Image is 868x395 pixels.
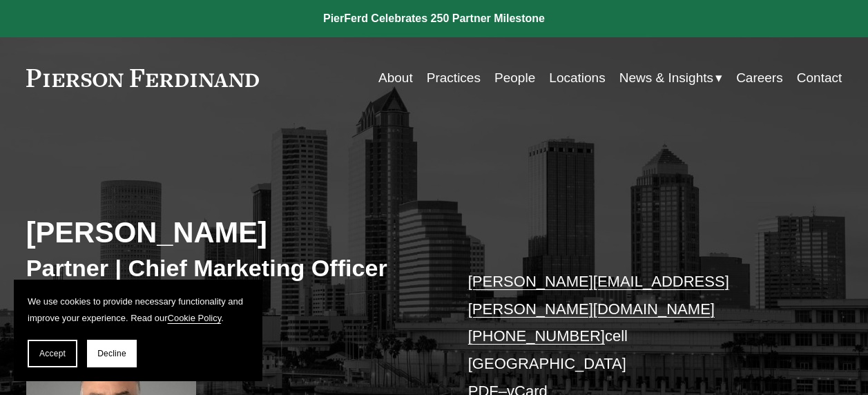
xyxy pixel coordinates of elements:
[619,65,722,91] a: folder dropdown
[28,293,249,326] p: We use cookies to provide necessary functionality and improve your experience. Read our .
[26,253,434,282] h3: Partner | Chief Marketing Officer
[736,65,783,91] a: Careers
[378,65,413,91] a: About
[97,349,126,358] span: Decline
[87,340,137,367] button: Decline
[28,340,77,367] button: Accept
[619,66,713,90] span: News & Insights
[494,65,535,91] a: People
[468,273,729,318] a: [PERSON_NAME][EMAIL_ADDRESS][PERSON_NAME][DOMAIN_NAME]
[427,65,481,91] a: Practices
[26,215,434,250] h2: [PERSON_NAME]
[468,327,605,345] a: [PHONE_NUMBER]
[549,65,605,91] a: Locations
[797,65,842,91] a: Contact
[39,349,66,358] span: Accept
[14,280,262,381] section: Cookie banner
[168,313,222,323] a: Cookie Policy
